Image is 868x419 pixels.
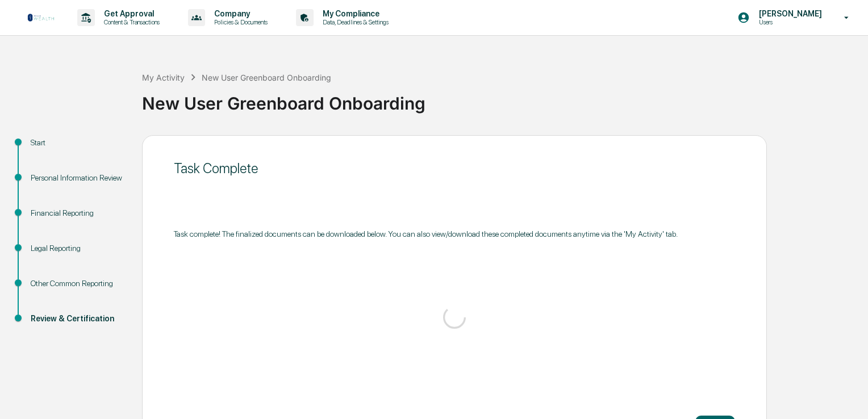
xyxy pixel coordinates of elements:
[314,9,394,18] p: My Compliance
[31,207,124,219] div: Financial Reporting
[142,73,185,82] div: My Activity
[750,18,828,26] p: Users
[31,242,124,254] div: Legal Reporting
[27,13,55,22] img: logo
[31,172,124,184] div: Personal Information Review
[205,9,273,18] p: Company
[31,313,124,325] div: Review & Certification
[202,73,331,82] div: New User Greenboard Onboarding
[31,278,124,290] div: Other Common Reporting
[31,137,124,149] div: Start
[314,18,394,26] p: Data, Deadlines & Settings
[142,84,862,114] div: New User Greenboard Onboarding
[174,160,735,177] div: Task Complete
[174,229,735,238] div: Task complete! The finalized documents can be downloaded below. You can also view/download these ...
[750,9,828,18] p: [PERSON_NAME]
[95,9,165,18] p: Get Approval
[95,18,165,26] p: Content & Transactions
[205,18,273,26] p: Policies & Documents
